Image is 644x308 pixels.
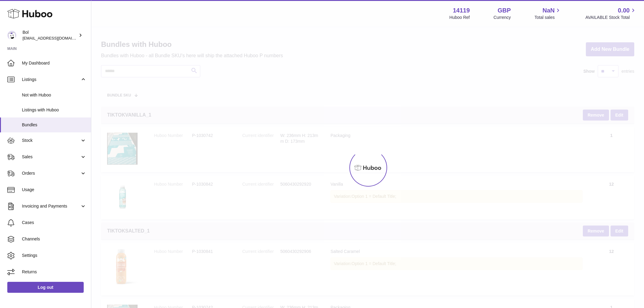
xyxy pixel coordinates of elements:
span: Sales [22,154,80,160]
span: Channels [22,236,86,242]
span: Settings [22,253,86,258]
span: Cases [22,220,86,226]
strong: 14119 [453,6,470,15]
span: Returns [22,269,86,275]
a: 0.00 AVAILABLE Stock Total [585,6,637,20]
span: Stock [22,138,80,143]
img: internalAdmin-14119@internal.huboo.com [7,31,16,40]
span: Listings [22,77,80,82]
span: Usage [22,187,86,193]
a: Log out [7,282,84,293]
span: NaN [542,6,555,15]
a: NaN Total sales [534,6,562,20]
div: Bol [23,30,77,41]
span: Orders [22,170,80,176]
span: Invoicing and Payments [22,203,80,209]
span: [EMAIL_ADDRESS][DOMAIN_NAME] [23,36,89,40]
span: Listings with Huboo [22,107,86,113]
span: Bundles [22,122,86,128]
span: Total sales [534,15,562,20]
span: Not with Huboo [22,92,86,98]
span: 0.00 [618,6,630,15]
span: My Dashboard [22,60,86,66]
div: Currency [494,15,511,20]
div: Huboo Ref [450,15,470,20]
strong: GBP [498,6,511,15]
span: AVAILABLE Stock Total [585,15,637,20]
